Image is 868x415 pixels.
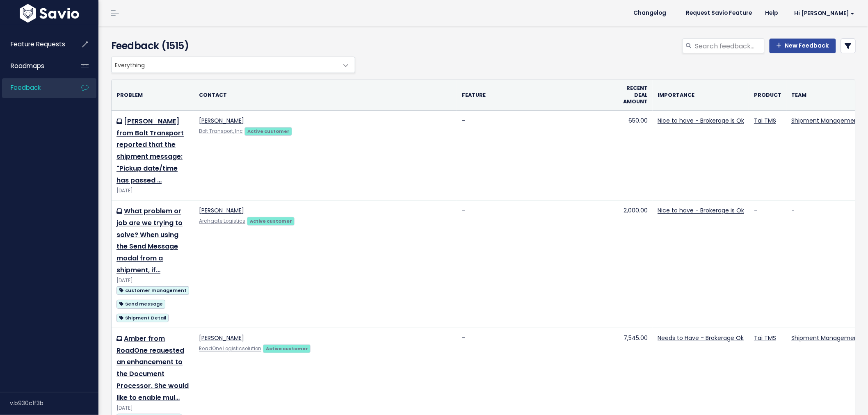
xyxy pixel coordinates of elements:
a: Hi [PERSON_NAME] [785,7,861,20]
input: Search feedback... [694,39,765,53]
a: RoadOne Logisticsolution [199,345,261,352]
th: Recent deal amount [618,80,653,110]
a: Archgate Logistics [199,218,245,224]
td: 650.00 [618,110,653,200]
a: Nice to have - Brokerage is Ok [658,116,744,125]
td: 2,000.00 [618,201,653,328]
a: Active customer [244,127,292,135]
a: customer management [116,285,189,295]
a: [PERSON_NAME] [199,206,244,214]
th: Feature [457,80,618,110]
a: [PERSON_NAME] from Bolt Transport reported that the shipment message: "Pickup date/time has passed … [116,116,184,185]
strong: Active customer [266,345,308,352]
a: Shipment Management [791,334,860,342]
span: Changelog [634,10,667,16]
a: Roadmaps [2,57,68,75]
span: Shipment Detail [116,314,169,322]
th: Team [786,80,866,110]
a: Help [759,7,785,19]
a: Shipment Management [791,116,860,125]
img: logo-white.9d6f32f41409.svg [18,4,81,23]
a: Amber from RoadOne requested an enhancement to the Document Processor. She would like to enable mul… [116,334,189,402]
div: [DATE] [116,404,189,413]
th: Importance [653,80,749,110]
a: Active customer [247,217,295,225]
a: Request Savio Feature [680,7,759,19]
span: Everything [111,57,355,73]
a: Tai TMS [754,116,776,125]
a: Bolt Transport, Inc [199,128,243,135]
span: customer management [116,286,189,295]
span: Send message [116,300,165,308]
a: Active customer [263,344,311,352]
h4: Feedback (1515) [111,39,351,53]
a: Shipment Detail [116,312,169,323]
td: - [457,201,618,328]
span: Roadmaps [11,62,44,70]
span: Hi [PERSON_NAME] [795,10,855,16]
strong: Active customer [247,128,290,135]
a: Feedback [2,78,68,97]
a: Tai TMS [754,334,776,342]
div: v.b930c1f3b [10,392,98,414]
td: - [749,201,786,328]
th: Contact [194,80,457,110]
div: [DATE] [116,187,189,195]
span: Feedback [11,83,41,92]
th: Product [749,80,786,110]
a: [PERSON_NAME] [199,334,244,342]
a: New Feedback [770,39,836,53]
a: Feature Requests [2,35,68,54]
th: Problem [112,80,194,110]
td: - [457,110,618,200]
strong: Active customer [250,218,292,224]
div: [DATE] [116,276,189,285]
a: Needs to Have - Brokerage Ok [658,334,744,342]
span: Feature Requests [11,40,65,48]
a: [PERSON_NAME] [199,116,244,125]
td: - [786,201,866,328]
span: Everything [112,57,338,73]
a: What problem or job are we trying to solve? When using the Send Message modal from a shipment, if… [116,206,183,275]
a: Nice to have - Brokerage is Ok [658,206,744,214]
a: Send message [116,299,165,309]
